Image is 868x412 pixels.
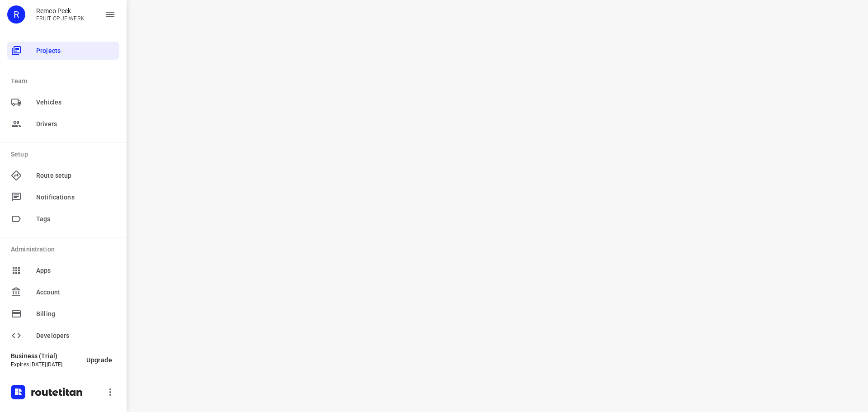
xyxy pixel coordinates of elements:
div: Projects [7,42,119,60]
span: Vehicles [36,98,116,107]
span: Billing [36,309,116,319]
span: Upgrade [86,356,112,364]
p: Expires [DATE][DATE] [11,361,79,368]
div: Developers [7,327,119,345]
div: Route setup [7,166,119,185]
button: Upgrade [79,352,119,368]
span: Notifications [36,193,116,202]
span: Route setup [36,171,116,180]
div: Billing [7,305,119,323]
span: Drivers [36,119,116,129]
p: Setup [11,150,119,159]
div: Drivers [7,115,119,133]
div: Tags [7,210,119,228]
span: Projects [36,46,116,56]
p: Administration [11,245,119,254]
p: Business (Trial) [11,352,79,360]
div: Vehicles [7,93,119,111]
div: Notifications [7,188,119,206]
p: FRUIT OP JE WERK [36,15,85,22]
div: Apps [7,261,119,279]
span: Developers [36,331,116,341]
span: Apps [36,266,116,275]
span: Tags [36,214,116,224]
p: Team [11,76,119,86]
span: Account [36,288,116,297]
p: Remco Peek [36,7,85,14]
div: R [7,5,25,24]
div: Account [7,283,119,301]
